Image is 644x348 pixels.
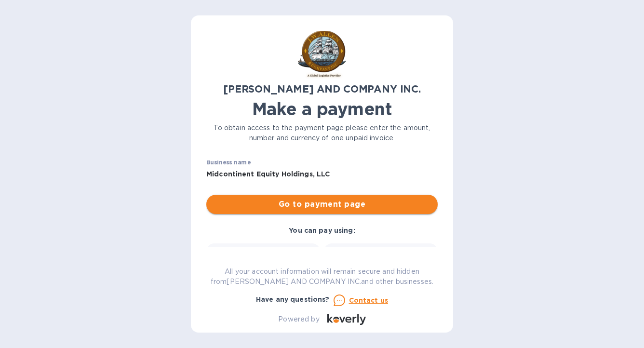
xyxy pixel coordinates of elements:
[349,296,389,304] u: Contact us
[223,83,421,95] b: [PERSON_NAME] AND COMPANY INC.
[206,167,438,181] input: Enter business name
[256,295,330,303] b: Have any questions?
[206,195,438,214] button: Go to payment page
[214,199,430,210] span: Go to payment page
[206,99,438,119] h1: Make a payment
[289,227,355,234] b: You can pay using:
[206,267,438,287] p: All your account information will remain secure and hidden from [PERSON_NAME] AND COMPANY INC. an...
[206,160,251,166] label: Business name
[206,123,438,143] p: To obtain access to the payment page please enter the amount, number and currency of one unpaid i...
[278,314,319,324] p: Powered by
